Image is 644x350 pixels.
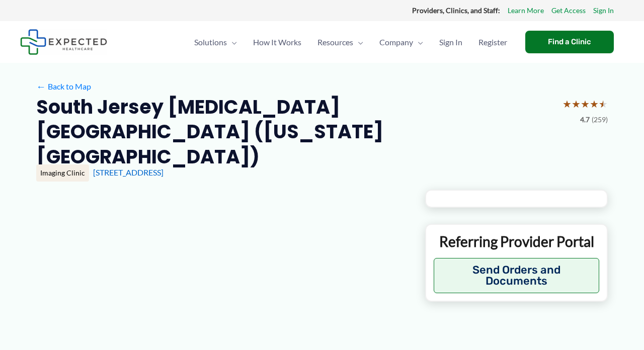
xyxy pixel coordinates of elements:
[431,25,470,60] a: Sign In
[36,164,89,182] div: Imaging Clinic
[593,4,614,17] a: Sign In
[572,95,581,113] span: ★
[245,25,309,60] a: How It Works
[253,25,301,60] span: How It Works
[194,25,227,60] span: Solutions
[412,6,500,15] strong: Providers, Clinics, and Staff:
[470,25,515,60] a: Register
[590,95,599,113] span: ★
[36,79,91,94] a: ←Back to Map
[592,113,608,126] span: (259)
[227,25,237,60] span: Menu Toggle
[353,25,363,60] span: Menu Toggle
[508,4,544,17] a: Learn More
[36,81,46,91] span: ←
[599,95,608,113] span: ★
[186,25,245,60] a: SolutionsMenu Toggle
[580,113,590,126] span: 4.7
[434,232,599,250] p: Referring Provider Portal
[581,95,590,113] span: ★
[186,25,515,60] nav: Primary Site Navigation
[317,25,353,60] span: Resources
[379,25,413,60] span: Company
[525,31,614,53] a: Find a Clinic
[413,25,423,60] span: Menu Toggle
[562,95,572,113] span: ★
[439,25,462,60] span: Sign In
[93,167,164,177] a: [STREET_ADDRESS]
[36,95,554,169] h2: South Jersey [MEDICAL_DATA] [GEOGRAPHIC_DATA] ([US_STATE][GEOGRAPHIC_DATA])
[551,4,586,17] a: Get Access
[20,29,107,55] img: Expected Healthcare Logo - side, dark font, small
[309,25,371,60] a: ResourcesMenu Toggle
[434,258,599,293] button: Send Orders and Documents
[371,25,431,60] a: CompanyMenu Toggle
[478,25,507,60] span: Register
